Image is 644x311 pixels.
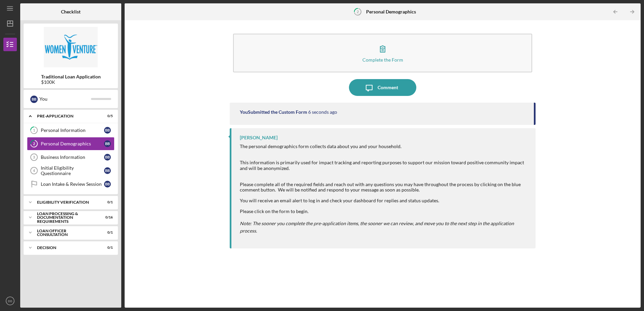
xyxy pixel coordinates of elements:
[33,155,35,159] tspan: 3
[27,124,115,137] a: 1Personal InformationBB
[101,200,113,204] div: 0 / 1
[41,154,104,160] div: Business Information
[308,109,337,115] time: 2025-08-12 20:08
[33,142,35,146] tspan: 2
[366,9,416,14] b: Personal Demographics
[240,135,278,140] div: [PERSON_NAME]
[41,79,101,85] div: $100K
[37,114,96,118] div: Pre-Application
[378,79,398,96] div: Comment
[101,231,113,235] div: 0 / 1
[240,220,514,234] em: Note: The sooner you complete the pre-application items, the sooner we can review, and move you t...
[41,74,101,79] b: Traditional Loan Application
[27,137,115,150] a: 2Personal DemographicsBB
[39,93,91,105] div: You
[33,169,35,173] tspan: 4
[240,182,528,193] div: Please complete all of the required fields and reach out with any questions you may have througho...
[240,160,528,171] div: This information is primarily used for impact tracking and reporting purposes to support our miss...
[104,167,111,174] div: B B
[27,164,115,177] a: 4Initial Eligibility QuestionnaireBB
[41,165,104,176] div: Initial Eligibility Questionnaire
[240,198,528,203] div: You will receive an email alert to log in and check your dashboard for replies and status updates.
[24,27,118,67] img: Product logo
[240,209,528,214] div: Please click on the form to begin.
[27,177,115,191] a: Loan Intake & Review SessionBB
[37,246,96,250] div: Decision
[104,181,111,187] div: B B
[240,109,307,115] div: You Submitted the Custom Form
[240,144,528,149] div: The personal demographics form collects data about you and your household.
[349,79,416,96] button: Comment
[37,229,96,237] div: Loan Officer Consultation
[27,150,115,164] a: 3Business InformationBB
[233,34,532,72] button: Complete the Form
[362,57,403,62] div: Complete the Form
[101,215,113,219] div: 0 / 16
[104,140,111,147] div: B B
[61,9,80,14] b: Checklist
[37,200,96,204] div: Eligibility Verification
[33,128,35,133] tspan: 1
[101,246,113,250] div: 0 / 1
[104,127,111,134] div: B B
[357,9,359,14] tspan: 2
[41,141,104,146] div: Personal Demographics
[41,128,104,133] div: Personal Information
[30,96,38,103] div: B B
[101,114,113,118] div: 0 / 5
[3,294,17,308] button: BB
[104,154,111,161] div: B B
[41,181,104,187] div: Loan Intake & Review Session
[37,212,96,223] div: Loan Processing & Documentation Requirements
[8,299,12,303] text: BB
